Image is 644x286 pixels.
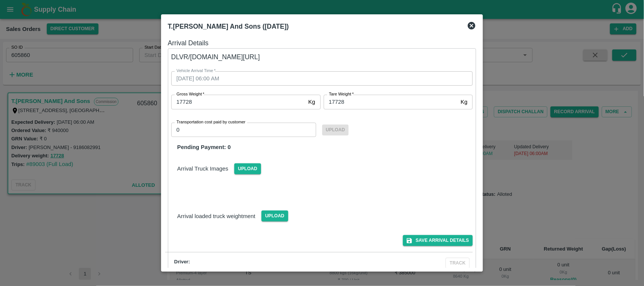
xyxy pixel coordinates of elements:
[171,71,468,86] input: Choose date, selected date is Oct 1, 2025
[227,144,231,150] span: 0
[177,68,216,74] label: Vehicle Arrival Time
[177,119,246,125] label: Transportation cost paid by customer
[461,98,467,106] p: Kg
[324,95,458,109] input: Tare Weight
[177,165,228,173] p: Arrival Truck Images
[177,212,255,220] p: Arrival loaded truck weightment
[171,52,473,62] h6: DLVR/[DOMAIN_NAME][URL]
[403,235,473,246] button: Save Arrival Details
[174,258,395,266] div: Driver:
[308,98,315,106] p: Kg
[168,23,289,30] b: T.[PERSON_NAME] And Sons ([DATE])
[171,143,473,151] div: Pending Payment:
[168,38,476,48] h6: Arrival Details
[171,123,316,137] input: Transportation cost paid by customer
[171,95,306,109] input: Gross Weight
[177,91,204,97] label: Gross Weight
[329,91,354,97] label: Tare Weight
[261,211,288,221] span: Upload
[234,163,261,174] span: Upload
[174,267,246,273] label: [PERSON_NAME] - 9186082991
